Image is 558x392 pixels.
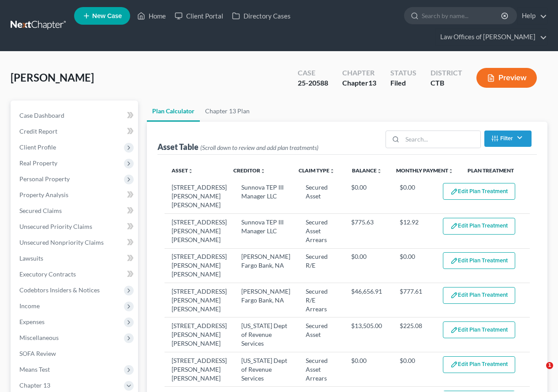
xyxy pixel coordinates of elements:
[476,68,537,88] button: Preview
[19,112,64,119] span: Case Dashboard
[342,78,376,88] div: Chapter
[12,346,138,362] a: SOFA Review
[19,191,68,198] span: Property Analysis
[443,252,515,269] button: Edit Plan Treatment
[12,108,138,123] a: Case Dashboard
[133,8,170,24] a: Home
[443,321,515,338] button: Edit Plan Treatment
[228,8,295,24] a: Directory Cases
[19,127,57,135] span: Credit Report
[147,101,200,122] a: Plan Calculator
[165,283,234,317] td: [STREET_ADDRESS][PERSON_NAME][PERSON_NAME]
[450,361,458,368] img: edit-pencil-c1479a1de80d8dea1e2430c2f745a3c6a07e9d7aa2eeffe225670001d78357a8.svg
[390,78,416,88] div: Filed
[19,239,104,246] span: Unsecured Nonpriority Claims
[234,214,299,248] td: Sunnova TEP III Manager LLC
[234,283,299,317] td: [PERSON_NAME] Fargo Bank, NA
[344,352,393,386] td: $0.00
[344,248,393,283] td: $0.00
[19,350,56,357] span: SOFA Review
[19,302,40,310] span: Income
[443,287,515,304] button: Edit Plan Treatment
[11,71,94,84] span: [PERSON_NAME]
[12,266,138,282] a: Executory Contracts
[19,207,62,214] span: Secured Claims
[546,362,553,369] span: 1
[461,162,530,179] th: Plan Treatment
[19,270,76,278] span: Executory Contracts
[393,248,436,283] td: $0.00
[431,68,462,78] div: District
[165,352,234,386] td: [STREET_ADDRESS][PERSON_NAME][PERSON_NAME]
[342,68,376,78] div: Chapter
[450,291,458,299] img: edit-pencil-c1479a1de80d8dea1e2430c2f745a3c6a07e9d7aa2eeffe225670001d78357a8.svg
[448,168,453,174] i: unfold_more
[390,68,416,78] div: Status
[260,168,266,174] i: unfold_more
[402,131,480,148] input: Search...
[344,214,393,248] td: $775.63
[92,13,122,19] span: New Case
[157,142,318,152] div: Asset Table
[330,168,335,174] i: unfold_more
[165,317,234,352] td: [STREET_ADDRESS][PERSON_NAME][PERSON_NAME]
[450,222,458,230] img: edit-pencil-c1479a1de80d8dea1e2430c2f745a3c6a07e9d7aa2eeffe225670001d78357a8.svg
[19,159,57,167] span: Real Property
[528,362,549,383] iframe: Intercom live chat
[393,317,436,352] td: $225.08
[393,214,436,248] td: $12.92
[170,8,228,24] a: Client Portal
[352,167,382,174] a: Balanceunfold_more
[299,283,344,317] td: Secured R/E Arrears
[443,183,515,200] button: Edit Plan Treatment
[298,78,328,88] div: 25-20588
[12,203,138,219] a: Secured Claims
[422,7,502,24] input: Search by name...
[450,188,458,195] img: edit-pencil-c1479a1de80d8dea1e2430c2f745a3c6a07e9d7aa2eeffe225670001d78357a8.svg
[165,248,234,283] td: [STREET_ADDRESS][PERSON_NAME][PERSON_NAME]
[234,179,299,214] td: Sunnova TEP III Manager LLC
[298,68,328,78] div: Case
[443,356,515,373] button: Edit Plan Treatment
[436,29,547,45] a: Law Offices of [PERSON_NAME]
[233,167,266,174] a: Creditorunfold_more
[299,352,344,386] td: Secured Asset Arrears
[368,78,376,87] span: 13
[344,317,393,352] td: $13,505.00
[443,218,515,235] button: Edit Plan Treatment
[19,143,56,151] span: Client Profile
[344,179,393,214] td: $0.00
[396,167,453,174] a: Monthly Paymentunfold_more
[19,254,43,262] span: Lawsuits
[200,144,318,151] span: (Scroll down to review and add plan treatments)
[12,235,138,250] a: Unsecured Nonpriority Claims
[12,250,138,266] a: Lawsuits
[299,248,344,283] td: Secured R/E
[344,283,393,317] td: $46,656.91
[299,179,344,214] td: Secured Asset
[393,352,436,386] td: $0.00
[299,167,335,174] a: Claim Typeunfold_more
[234,248,299,283] td: [PERSON_NAME] Fargo Bank, NA
[431,78,462,88] div: CTB
[200,101,255,122] a: Chapter 13 Plan
[393,179,436,214] td: $0.00
[12,123,138,139] a: Credit Report
[188,168,193,174] i: unfold_more
[377,168,382,174] i: unfold_more
[172,167,193,174] a: Assetunfold_more
[517,8,547,24] a: Help
[165,214,234,248] td: [STREET_ADDRESS][PERSON_NAME][PERSON_NAME]
[450,326,458,334] img: edit-pencil-c1479a1de80d8dea1e2430c2f745a3c6a07e9d7aa2eeffe225670001d78357a8.svg
[450,257,458,265] img: edit-pencil-c1479a1de80d8dea1e2430c2f745a3c6a07e9d7aa2eeffe225670001d78357a8.svg
[299,317,344,352] td: Secured Asset
[19,318,45,325] span: Expenses
[19,175,70,183] span: Personal Property
[19,366,50,373] span: Means Test
[12,219,138,235] a: Unsecured Priority Claims
[234,317,299,352] td: [US_STATE] Dept of Revenue Services
[19,334,59,341] span: Miscellaneous
[19,223,92,230] span: Unsecured Priority Claims
[484,131,532,147] button: Filter
[12,187,138,203] a: Property Analysis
